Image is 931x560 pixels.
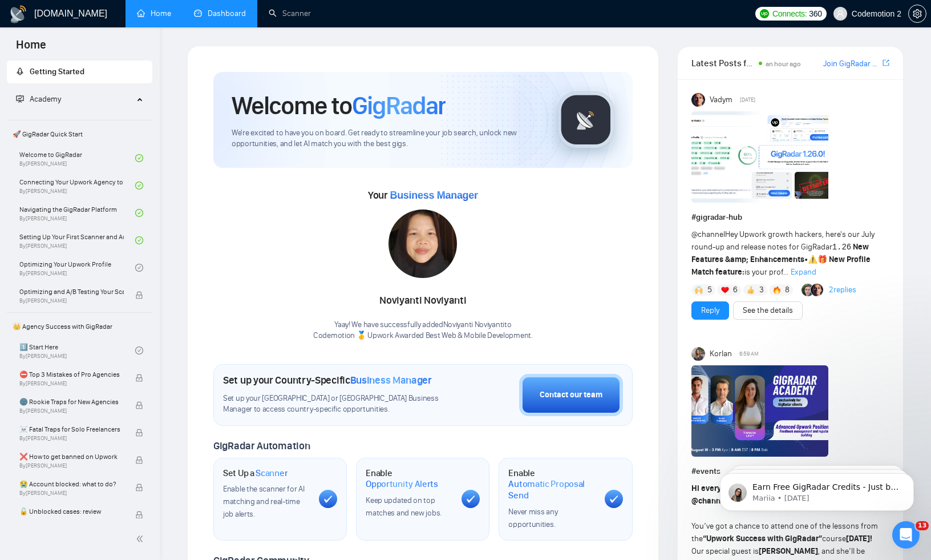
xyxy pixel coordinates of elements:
a: homeHome [137,9,171,18]
span: By [PERSON_NAME] [19,517,124,524]
span: lock [135,429,143,437]
span: fund-projection-screen [16,95,24,103]
span: lock [135,374,143,382]
span: 5 [707,284,712,296]
span: lock [135,291,143,299]
span: @channel [691,229,725,239]
a: setting [908,9,926,18]
img: upwork-logo.png [760,9,769,18]
a: Setting Up Your First Scanner and Auto-BidderBy[PERSON_NAME] [19,228,135,253]
a: Connecting Your Upwork Agency to GigRadarBy[PERSON_NAME] [19,173,135,198]
span: We're excited to have you on board. Get ready to streamline your job search, unlock new opportuni... [232,128,539,150]
span: Set up your [GEOGRAPHIC_DATA] or [GEOGRAPHIC_DATA] Business Manager to access country-specific op... [223,393,462,415]
span: Automatic Proposal Send [508,478,595,501]
span: 13 [916,521,929,530]
div: Yaay! We have successfully added Noviyanti Noviyanti to [313,320,533,341]
div: Noviyanti Noviyanti [313,291,533,311]
iframe: Intercom notifications message [703,449,931,529]
span: Academy [16,94,61,104]
span: ⚠️ [808,255,817,264]
a: searchScanner [269,9,311,18]
span: By [PERSON_NAME] [19,380,124,387]
h1: Enable [508,468,595,501]
a: Navigating the GigRadar PlatformBy[PERSON_NAME] [19,200,135,225]
h1: Set up your Country-Specific [223,374,432,386]
span: check-circle [135,236,143,244]
span: Connects: [772,7,807,20]
span: Keep updated on top matches and new jobs. [366,495,442,518]
a: Join GigRadar Slack Community [823,58,880,70]
span: check-circle [135,154,143,162]
span: rocket [16,67,24,75]
h1: Set Up a [223,468,288,479]
span: check-circle [135,209,143,217]
span: 🚀 GigRadar Quick Start [8,123,151,146]
code: 1.26 [832,243,852,252]
span: 6 [733,284,738,296]
img: ❤️ [721,286,729,294]
img: F09ASNL5WRY-GR%20Academy%20-%20Tamara%20Levit.png [691,365,828,457]
img: 👍 [747,286,755,294]
span: By [PERSON_NAME] [19,462,124,469]
img: 🙌 [695,286,703,294]
h1: Enable [366,468,452,490]
span: Expand [791,267,816,277]
span: GigRadar [352,90,446,121]
span: 🌚 Rookie Traps for New Agencies [19,396,124,408]
img: gigradar-logo.png [557,91,614,148]
a: 1️⃣ Start HereBy[PERSON_NAME] [19,338,135,363]
img: F09AC4U7ATU-image.png [691,111,828,203]
img: Vadym [691,93,705,107]
strong: [DATE]! [846,534,872,543]
span: double-left [136,533,147,545]
span: Business Manager [390,190,477,201]
span: 360 [809,7,821,20]
a: export [883,58,889,69]
span: Korlan [710,348,732,360]
li: Getting Started [7,61,152,83]
span: check-circle [135,264,143,272]
button: See the details [733,301,803,320]
span: Getting Started [30,67,84,76]
button: Reply [691,301,729,320]
span: 3 [759,284,764,296]
span: 🎁 [817,255,827,264]
a: Reply [701,304,719,317]
div: Contact our team [540,389,602,401]
span: export [883,58,889,67]
span: check-circle [135,182,143,190]
span: [DATE] [740,95,755,105]
span: By [PERSON_NAME] [19,297,124,304]
span: Opportunity Alerts [366,478,438,490]
iframe: Intercom live chat [892,521,920,549]
span: lock [135,511,143,519]
span: ❌ How to get banned on Upwork [19,451,124,462]
span: Your [368,189,478,202]
span: Latest Posts from the GigRadar Community [691,56,756,70]
a: dashboardDashboard [194,9,246,18]
span: 👑 Agency Success with GigRadar [8,315,151,338]
strong: “Upwork Success with GigRadar” [703,534,822,543]
h1: Welcome to [232,90,446,121]
span: Enable the scanner for AI matching and real-time job alerts. [223,484,305,519]
h1: # gigradar-hub [691,211,889,224]
span: 8 [785,284,790,296]
span: Academy [30,94,61,104]
span: lock [135,401,143,409]
img: Korlan [691,347,705,361]
button: Contact our team [519,374,623,416]
span: By [PERSON_NAME] [19,435,124,442]
img: Alex B [802,284,814,296]
strong: Hi everyone! [691,484,737,493]
strong: [PERSON_NAME] [759,546,818,556]
span: Scanner [256,468,288,479]
span: Vadym [710,94,732,106]
span: Business Manager [350,374,432,386]
a: 2replies [829,284,856,296]
span: By [PERSON_NAME] [19,490,124,497]
span: Optimizing and A/B Testing Your Scanner for Better Results [19,286,124,297]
